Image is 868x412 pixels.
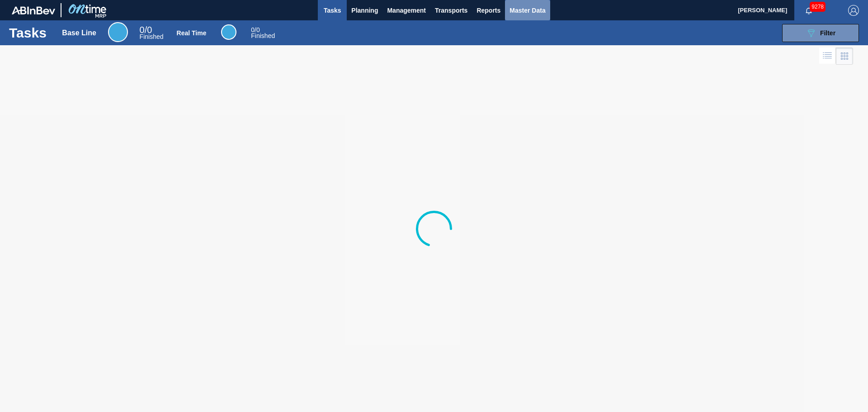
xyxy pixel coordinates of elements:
[108,22,128,42] div: Base Line
[794,4,823,17] button: Notifications
[140,25,152,35] span: / 0
[140,26,164,40] div: Base Line
[351,5,378,16] span: Planning
[221,24,236,40] div: Real Time
[62,29,96,37] div: Base Line
[810,2,826,12] span: 9278
[251,26,255,33] span: 0
[848,5,859,16] img: Logout
[509,5,545,16] span: Master Data
[140,33,164,40] span: Finished
[820,29,835,37] span: Filter
[177,29,207,37] div: Real Time
[387,5,426,16] span: Management
[322,5,342,16] span: Tasks
[12,6,55,14] img: TNhmsLtSVTkK8tSr43FrP2fwEKptu5GPRR3wAAAABJRU5ErkJggg==
[476,5,500,16] span: Reports
[9,28,49,38] h1: Tasks
[251,32,275,39] span: Finished
[435,5,467,16] span: Transports
[251,27,275,39] div: Real Time
[251,26,259,33] span: / 0
[140,25,145,35] span: 0
[782,24,859,42] button: Filter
